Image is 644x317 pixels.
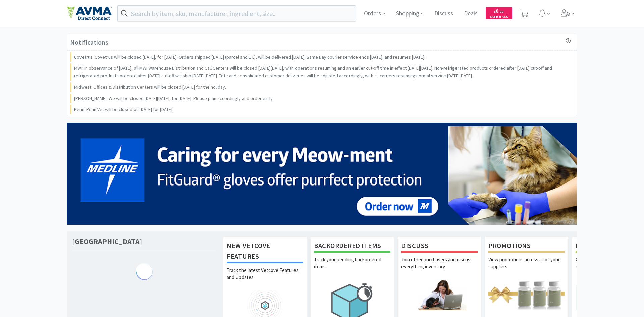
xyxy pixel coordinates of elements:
[118,6,356,21] input: Search by item, sku, manufacturer, ingredient, size...
[486,4,512,22] a: $0.00Cash Back
[401,256,478,279] p: Join other purchasers and discuss everything inventory
[314,240,390,253] h1: Backordered Items
[498,9,503,14] span: . 00
[74,95,274,102] p: [PERSON_NAME]: We will be closed [DATE][DATE], for [DATE]. Please plan accordingly and order early.
[490,15,508,19] span: Cash Back
[74,83,226,91] p: Midwest: Offices & Distribution Centers will be closed [DATE] for the holiday.
[401,240,478,253] h1: Discuss
[401,279,478,310] img: hero_discuss.png
[488,240,565,253] h1: Promotions
[67,6,112,20] img: e4e33dab9f054f5782a47901c742baa9_102.png
[314,256,390,279] p: Track your pending backordered items
[488,256,565,279] p: View promotions across all of your suppliers
[72,236,142,246] h1: [GEOGRAPHIC_DATA]
[432,11,456,17] a: Discuss
[488,279,565,310] img: hero_promotions.png
[494,8,503,14] span: 0
[70,37,108,48] h3: Notifications
[74,106,173,113] p: Penn: Penn Vet will be closed on [DATE] for [DATE].
[494,9,496,14] span: $
[461,11,480,17] a: Deals
[74,64,571,80] p: MWI: In observance of [DATE], all MWI Warehouse Distribution and Call Centers will be closed [DAT...
[67,123,577,225] img: 5b85490d2c9a43ef9873369d65f5cc4c_481.png
[227,240,303,263] h1: New Vetcove Features
[74,53,425,61] p: Covetrus: Covetrus will be closed [DATE], for [DATE]. Orders shipped [DATE] (parcel and LTL), wil...
[227,267,303,290] p: Track the latest Vetcove Features and Updates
